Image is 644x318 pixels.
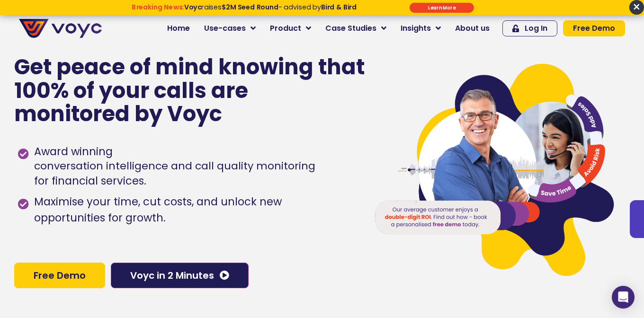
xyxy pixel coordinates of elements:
[14,55,366,126] p: Get peace of mind knowing that 100% of your calls are monitored by Voyc
[98,3,390,19] div: Breaking News: Voyc raises $2M Seed Round - advised by Bird & Bird
[455,23,490,34] span: About us
[263,19,318,38] a: Product
[612,286,635,309] div: Open Intercom Messenger
[401,23,431,34] span: Insights
[525,25,547,32] span: Log In
[394,19,448,38] a: Insights
[32,144,315,189] span: Award winning for financial services.
[184,2,357,12] span: raises - advised by
[410,2,474,12] div: Submit
[222,2,278,12] strong: $2M Seed Round
[325,23,376,34] span: Case Studies
[130,271,214,280] span: Voyc in 2 Minutes
[197,19,263,38] a: Use-cases
[563,20,625,36] a: Free Demo
[34,159,315,173] h1: conversation intelligence and call quality monitoring
[321,2,357,12] strong: Bird & Bird
[270,23,301,34] span: Product
[111,263,249,288] a: Voyc in 2 Minutes
[204,23,246,34] span: Use-cases
[160,19,197,38] a: Home
[573,25,615,32] span: Free Demo
[19,19,102,38] img: voyc-full-logo
[32,194,355,226] span: Maximise your time, cut costs, and unlock new opportunities for growth.
[14,263,105,288] a: Free Demo
[502,20,557,36] a: Log In
[34,271,86,280] span: Free Demo
[167,23,190,34] span: Home
[132,2,184,12] strong: Breaking News:
[184,2,201,12] strong: Voyc
[318,19,394,38] a: Case Studies
[448,19,497,38] a: About us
